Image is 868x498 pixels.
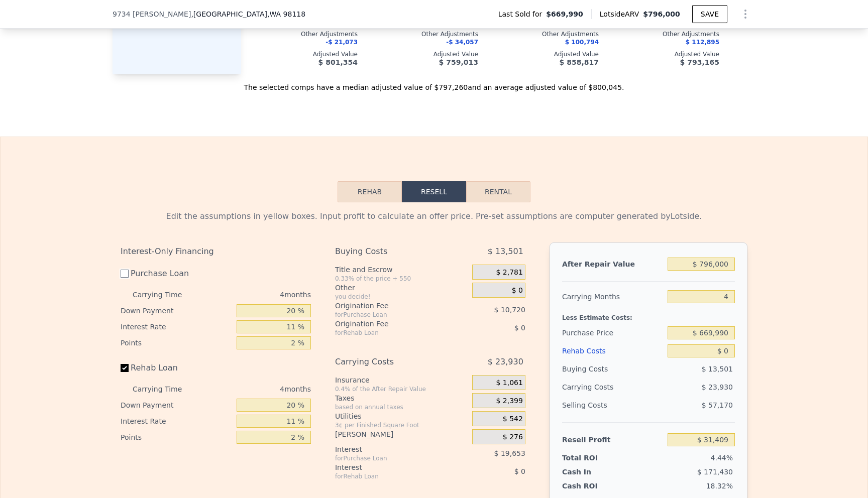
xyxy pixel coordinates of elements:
span: , [GEOGRAPHIC_DATA] [191,9,305,19]
button: Rental [466,181,530,202]
span: -$ 21,073 [325,39,358,46]
div: for Rehab Loan [335,329,447,337]
span: $ 276 [503,433,523,442]
div: Origination Fee [335,301,447,311]
span: $ 112,895 [686,39,719,46]
div: [PERSON_NAME] [335,429,468,439]
span: $ 858,817 [560,58,599,66]
div: for Rehab Loan [335,472,447,480]
span: $ 10,720 [494,306,525,314]
span: $ 171,430 [697,468,733,476]
div: Origination Fee [335,319,447,329]
span: Lotside ARV [600,9,643,19]
div: The selected comps have a median adjusted value of $797,260 and an average adjusted value of $800... [113,74,755,92]
div: Adjusted Value [735,50,840,58]
button: Rehab [338,181,402,202]
div: Total ROI [562,453,625,463]
div: Interest Rate [121,319,233,335]
div: Down Payment [121,303,233,319]
div: Resell Profit [562,431,664,449]
div: Other Adjustments [253,30,358,38]
div: After Repair Value [562,255,664,273]
div: Adjusted Value [615,50,719,58]
span: $ 0 [512,286,523,295]
div: Adjusted Value [494,50,599,58]
div: 4 months [202,287,311,303]
div: Cash In [562,467,625,477]
span: $ 23,930 [488,353,523,371]
div: 3¢ per Finished Square Foot [335,421,468,429]
span: $796,000 [643,10,680,18]
span: $ 0 [514,467,525,475]
span: $ 801,354 [318,58,358,66]
div: Down Payment [121,397,233,413]
div: Buying Costs [335,242,447,261]
div: Cash ROI [562,481,634,491]
span: -$ 34,057 [446,39,478,46]
div: Selling Costs [562,396,664,414]
span: $ 100,794 [565,39,599,46]
div: Points [121,335,233,351]
span: , WA 98118 [267,10,305,18]
div: Other Adjustments [374,30,478,38]
div: Carrying Time [133,381,198,397]
div: Interest-Only Financing [121,242,311,261]
div: Taxes [335,393,468,403]
span: $ 1,061 [496,379,522,388]
span: $ 23,930 [702,383,733,391]
div: Other Adjustments [615,30,719,38]
div: Interest [335,444,447,454]
div: Title and Escrow [335,265,468,275]
div: Rehab Costs [562,342,664,360]
span: Last Sold for [498,9,547,19]
span: $ 759,013 [439,58,478,66]
div: for Purchase Loan [335,454,447,462]
div: Carrying Costs [335,353,447,371]
div: 4 months [202,381,311,397]
div: Purchase Price [562,324,664,342]
div: Interest Rate [121,413,233,429]
div: Points [121,429,233,445]
div: for Purchase Loan [335,311,447,319]
label: Rehab Loan [121,359,233,377]
button: Show Options [735,4,755,24]
div: Adjusted Value [374,50,478,58]
div: based on annual taxes [335,403,468,411]
label: Purchase Loan [121,265,233,283]
div: Other Adjustments [494,30,599,38]
span: $ 13,501 [488,242,523,261]
div: Utilities [335,411,468,421]
div: Other Adjustments [735,30,840,38]
div: Less Estimate Costs: [562,306,735,324]
span: $ 19,653 [494,449,525,457]
div: Edit the assumptions in yellow boxes. Input profit to calculate an offer price. Pre-set assumptio... [121,210,747,222]
span: $ 0 [514,324,525,332]
div: 0.33% of the price + 550 [335,275,468,283]
input: Purchase Loan [121,270,129,278]
button: Resell [402,181,466,202]
div: Carrying Costs [562,378,625,396]
span: 4.44% [711,454,733,462]
span: $ 2,781 [496,268,522,277]
input: Rehab Loan [121,364,129,372]
div: Carrying Months [562,288,664,306]
div: Buying Costs [562,360,664,378]
div: you decide! [335,293,468,301]
div: Insurance [335,375,468,385]
span: 9734 [PERSON_NAME] [113,9,191,19]
div: Interest [335,462,447,472]
div: 0.4% of the After Repair Value [335,385,468,393]
div: Carrying Time [133,287,198,303]
button: SAVE [692,5,727,23]
div: Other [335,283,468,293]
span: $ 13,501 [702,365,733,373]
span: $ 793,165 [680,58,719,66]
span: $669,990 [546,9,583,19]
span: 18.32% [706,482,733,490]
span: $ 542 [503,415,523,424]
span: $ 2,399 [496,397,522,406]
span: $ 57,170 [702,401,733,409]
div: Adjusted Value [253,50,358,58]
